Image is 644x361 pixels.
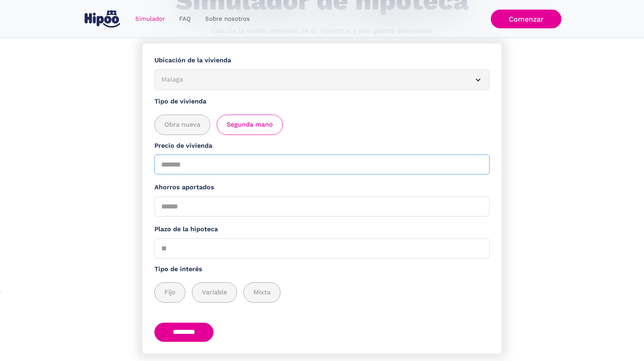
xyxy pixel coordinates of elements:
a: home [83,7,122,31]
a: Sobre nosotros [198,11,257,27]
label: Plazo de la hipoteca [154,224,490,234]
label: Tipo de interés [154,264,490,274]
span: Segunda mano [227,120,273,130]
form: Simulador Form [142,44,502,354]
a: Simulador [128,11,172,27]
label: Tipo de vivienda [154,97,490,107]
label: Ahorros aportados [154,182,490,192]
div: add_description_here [154,282,490,303]
a: FAQ [172,11,198,27]
div: Malaga [161,75,464,85]
div: add_description_here [154,115,490,135]
article: Malaga [154,69,490,90]
a: Comenzar [491,10,561,28]
span: Fijo [164,288,176,298]
label: Ubicación de la vivienda [154,56,490,65]
span: Obra nueva [164,120,200,130]
span: Mixta [253,288,271,298]
span: Variable [202,288,227,298]
label: Precio de vivienda [154,141,490,151]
